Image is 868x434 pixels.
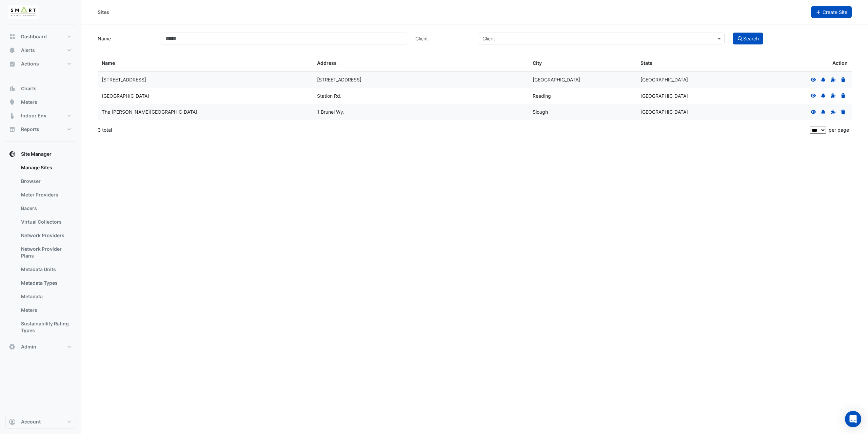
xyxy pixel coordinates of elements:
div: [GEOGRAPHIC_DATA] [640,76,740,84]
div: [STREET_ADDRESS] [317,76,524,84]
div: [GEOGRAPHIC_DATA] [640,92,740,100]
div: Open Intercom Messenger [845,411,861,427]
span: Charts [21,85,37,92]
span: Reports [21,126,39,133]
a: Meters [16,303,76,317]
label: Name [94,33,157,44]
a: Browser [16,174,76,188]
label: Client [411,33,475,44]
button: Site Manager [5,147,76,161]
div: The [PERSON_NAME][GEOGRAPHIC_DATA] [102,108,309,116]
span: City [533,60,542,66]
span: Actions [21,60,39,67]
span: Site Manager [21,151,52,157]
button: Account [5,415,76,429]
app-icon: Admin [9,343,16,350]
div: 3 total [98,121,809,138]
button: Search [733,33,763,44]
app-icon: Dashboard [9,33,16,40]
div: [GEOGRAPHIC_DATA] [533,76,632,84]
a: Metadata Types [16,276,76,290]
span: Name [102,60,115,66]
div: 1 Brunel Wy. [317,108,524,116]
button: Reports [5,122,76,136]
app-icon: Alerts [9,47,16,54]
a: Delete Site [840,93,846,99]
a: Delete Site [840,109,846,115]
button: Meters [5,95,76,109]
a: Delete Site [840,77,846,82]
app-icon: Reports [9,126,16,133]
app-icon: Charts [9,85,16,92]
div: [GEOGRAPHIC_DATA] [102,92,309,100]
app-icon: Meters [9,99,16,106]
img: Company Logo [8,5,39,19]
span: Indoor Env [21,112,46,119]
app-icon: Site Manager [9,151,16,157]
a: Network Provider Plans [16,242,76,263]
span: per page [829,127,849,133]
button: Charts [5,82,76,95]
button: Dashboard [5,30,76,43]
span: Alerts [21,47,35,54]
span: Dashboard [21,33,47,40]
a: Network Providers [16,229,76,242]
button: Create Site [811,6,852,18]
a: Virtual Collectors [16,215,76,229]
span: Create Site [823,9,847,15]
div: Sites [98,8,109,16]
span: Action [832,59,848,67]
div: Reading [533,92,632,100]
button: Actions [5,57,76,71]
button: Alerts [5,43,76,57]
div: [GEOGRAPHIC_DATA] [640,108,740,116]
button: Admin [5,340,76,354]
app-icon: Indoor Env [9,112,16,119]
span: Meters [21,99,37,106]
div: [STREET_ADDRESS] [102,76,309,84]
a: Metadata [16,290,76,303]
div: Station Rd. [317,92,524,100]
div: Slough [533,108,632,116]
a: Bacers [16,202,76,215]
span: Address [317,60,337,66]
a: Meter Providers [16,188,76,202]
span: State [640,60,652,66]
button: Indoor Env [5,109,76,122]
a: Manage Sites [16,161,76,174]
span: Account [21,418,41,425]
app-icon: Actions [9,60,16,67]
a: Metadata Units [16,263,76,276]
a: Sustainability Rating Types [16,317,76,337]
div: Site Manager [5,161,76,340]
span: Admin [21,343,36,350]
